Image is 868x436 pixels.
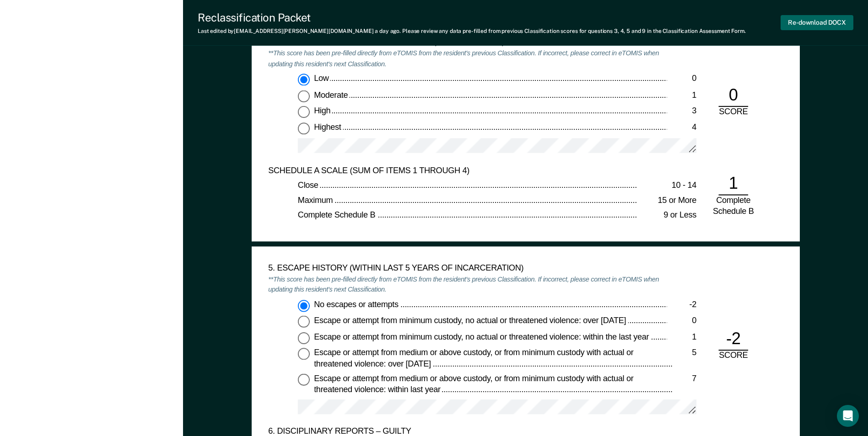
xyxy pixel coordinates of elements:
span: Highest [314,122,343,131]
div: SCORE [711,351,755,362]
em: **This score has been pre-filled directly from eTOMIS from the resident's previous Classification... [268,275,659,294]
div: 0 [667,316,696,327]
span: Escape or attempt from minimum custody, no actual or threatened violence: over [DATE] [314,316,628,325]
input: Escape or attempt from medium or above custody, or from minimum custody with actual or threatened... [298,348,310,360]
div: Open Intercom Messenger [837,405,859,427]
div: 1 [667,332,696,343]
div: 5 [672,348,696,359]
div: 0 [667,74,696,85]
div: 7 [673,374,696,385]
input: Escape or attempt from minimum custody, no actual or threatened violence: over [DATE]0 [298,316,310,328]
span: Low [314,74,330,83]
input: Escape or attempt from minimum custody, no actual or threatened violence: within the last year1 [298,332,310,344]
input: Escape or attempt from medium or above custody, or from minimum custody with actual or threatened... [298,374,310,386]
span: No escapes or attempts [314,300,400,309]
span: Close [298,181,320,190]
div: SCHEDULE A SCALE (SUM OF ITEMS 1 THROUGH 4) [268,165,667,176]
div: 5. ESCAPE HISTORY (WITHIN LAST 5 YEARS OF INCARCERATION) [268,263,667,274]
div: -2 [718,329,748,351]
input: No escapes or attempts-2 [298,300,310,312]
input: Low0 [298,74,310,86]
div: 10 - 14 [637,181,696,191]
div: Last edited by [EMAIL_ADDRESS][PERSON_NAME][DOMAIN_NAME] . Please review any data pre-filled from... [198,28,746,34]
span: a day ago [375,28,399,34]
div: SCORE [711,107,755,118]
input: Highest4 [298,122,310,134]
div: 3 [667,106,696,117]
div: 9 or Less [637,210,696,221]
span: Escape or attempt from medium or above custody, or from minimum custody with actual or threatened... [314,348,633,368]
button: Re-download DOCX [781,15,853,30]
span: Escape or attempt from minimum custody, no actual or threatened violence: within the last year [314,332,651,341]
div: 1 [667,90,696,101]
div: -2 [667,300,696,311]
div: 1 [718,173,748,196]
input: Moderate1 [298,90,310,102]
em: **This score has been pre-filled directly from eTOMIS from the resident's previous Classification... [268,49,659,68]
span: Maximum [298,195,334,204]
span: High [314,106,332,115]
div: 0 [718,85,748,107]
div: Complete Schedule B [711,196,755,217]
div: 4 [667,122,696,133]
span: Moderate [314,90,350,99]
input: High3 [298,106,310,118]
div: 15 or More [637,195,696,206]
span: Escape or attempt from medium or above custody, or from minimum custody with actual or threatened... [314,374,633,394]
span: Complete Schedule B [298,210,377,219]
div: Reclassification Packet [198,11,746,24]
